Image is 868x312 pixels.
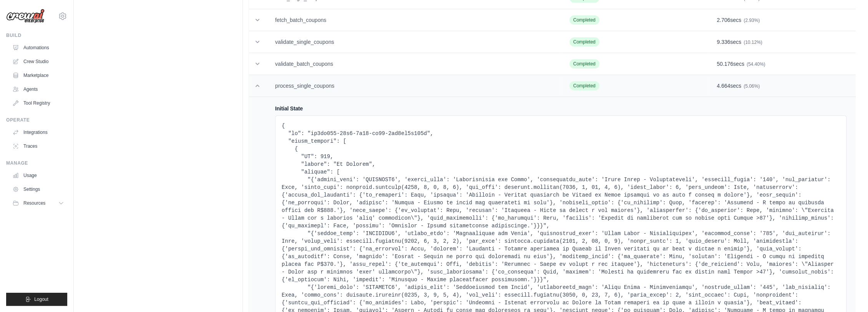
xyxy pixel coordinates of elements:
[830,275,868,312] div: Widget de chat
[707,75,856,97] td: secs
[717,61,733,67] span: 50.176
[9,169,67,182] a: Usage
[9,69,67,82] a: Marketplace
[6,117,67,123] div: Operate
[717,39,730,45] span: 9.336
[9,197,67,209] button: Resources
[744,18,760,23] span: (2.93%)
[707,9,856,31] td: secs
[744,40,762,45] span: (10.12%)
[9,97,67,109] a: Tool Registry
[275,105,846,112] h4: Initial State
[23,200,45,206] span: Resources
[266,53,560,75] td: validate_batch_coupons
[266,9,560,31] td: fetch_batch_coupons
[569,15,599,25] span: Completed
[9,183,67,195] a: Settings
[569,37,599,47] span: Completed
[9,126,67,138] a: Integrations
[266,31,560,53] td: validate_single_coupons
[717,83,730,89] span: 4.664
[9,42,67,54] a: Automations
[9,83,67,95] a: Agents
[707,31,856,53] td: secs
[747,62,765,67] span: (54.40%)
[34,296,48,302] span: Logout
[6,32,67,38] div: Build
[6,293,67,306] button: Logout
[744,83,760,89] span: (5.06%)
[6,160,67,166] div: Manage
[717,17,730,23] span: 2.706
[830,275,868,312] iframe: Chat Widget
[9,140,67,152] a: Traces
[6,9,45,23] img: Logo
[569,59,599,68] span: Completed
[707,53,856,75] td: secs
[569,81,599,90] span: Completed
[9,55,67,68] a: Crew Studio
[266,75,560,97] td: process_single_coupons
